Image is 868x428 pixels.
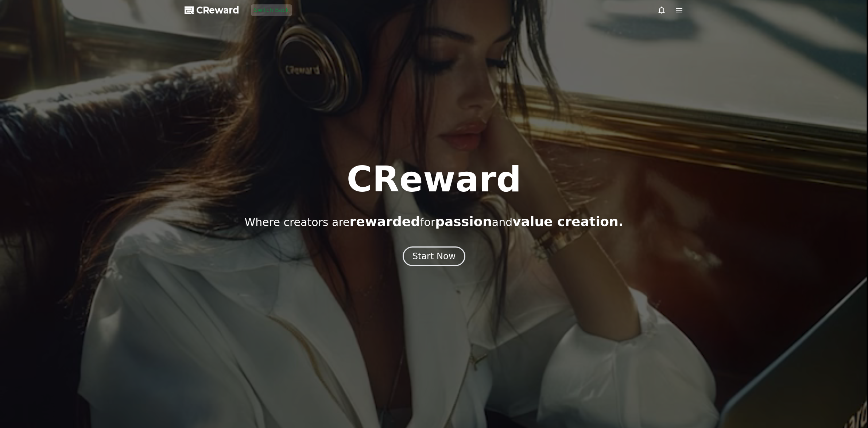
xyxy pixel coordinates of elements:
[350,214,420,229] span: rewarded
[245,214,624,229] p: Where creators are for and
[412,250,456,262] div: Start Now
[512,214,623,229] span: value creation.
[196,4,239,16] span: CReward
[403,246,466,266] button: Start Now
[185,4,239,16] a: CReward
[403,254,466,261] a: Start Now
[346,162,521,197] h1: CReward
[251,4,292,16] button: Switch Back
[435,214,492,229] span: passion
